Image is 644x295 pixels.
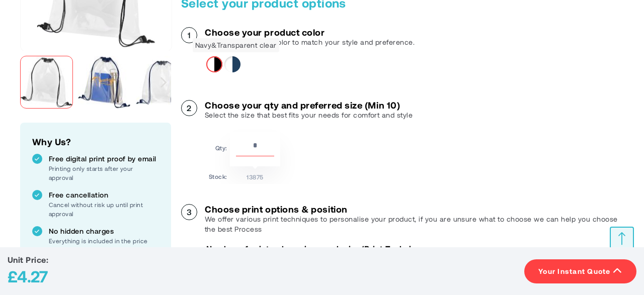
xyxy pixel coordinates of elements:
[49,200,159,218] p: Cancel without risk up until print approval
[209,169,227,181] td: Stock:
[195,41,277,50] div: Navy&Transparent clear
[224,56,240,72] div: Navy&Transparent clear
[205,37,415,47] p: Select your desired color to match your style and preference.
[205,110,413,120] p: Select the size that best fits your needs for comfort and style
[20,51,78,114] div: Lancaster transparent drawstring bag 5L
[206,243,426,254] p: Number of print colours in your design/Print Technique
[205,214,624,234] p: We offer various print techniques to personalise your product, if you are unsure what to choose w...
[136,56,189,109] img: Lancaster transparent drawstring bag 5L
[8,265,48,287] div: £4.27
[205,27,415,37] h3: Choose your product color
[209,132,227,166] td: Qty:
[524,259,636,283] button: Your Instant Quote
[20,56,73,109] img: Lancaster transparent drawstring bag 5L
[32,135,159,149] h2: Why Us?
[206,56,222,72] div: Solid black&Transparent clear
[205,100,413,110] h3: Choose your qty and preferred size (Min 10)
[538,266,611,276] span: Your Instant Quote
[78,56,131,109] img: Lancaster transparent drawstring bag 5L
[156,51,171,114] div: Next
[49,190,159,200] p: Free cancellation
[49,236,159,245] p: Everything is included in the price
[230,169,280,181] td: 13875
[136,51,194,114] div: Lancaster transparent drawstring bag 5L
[49,164,159,182] p: Printing only starts after your approval
[49,226,159,236] p: No hidden charges
[8,255,48,264] span: Unit Price:
[49,154,159,164] p: Free digital print proof by email
[205,204,624,214] h3: Choose print options & position
[78,51,136,114] div: Lancaster transparent drawstring bag 5L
